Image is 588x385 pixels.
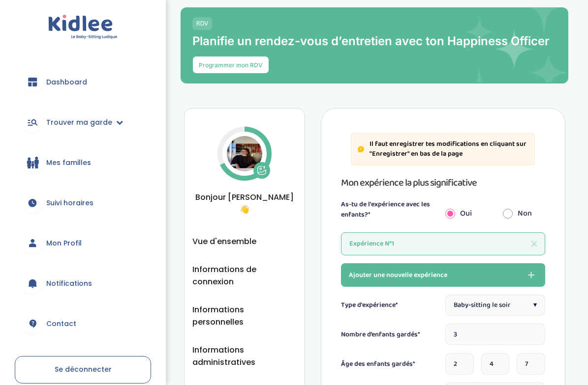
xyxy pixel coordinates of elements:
span: Trouver ma garde [46,117,112,128]
span: ▾ [533,300,537,310]
label: Nombre d’enfants gardés* [341,330,420,340]
a: Mes familles [15,145,151,180]
label: Âge des enfants gardés* [341,359,415,369]
button: Informations de connexion [192,263,297,288]
button: Programmer mon RDV [192,56,269,74]
button: Vue d'ensemble [192,235,256,247]
a: Dashboard [15,64,151,100]
input: Age [517,353,545,375]
a: Suivi horaires [15,185,151,220]
button: Ajouter une nouvelle expérience [341,263,546,287]
input: Age [481,353,510,375]
span: Mes familles [46,158,91,168]
p: Il faut enregistrer tes modifications en cliquant sur "Enregistrer" en bas de la page [370,139,528,159]
span: Notifications [46,278,92,289]
button: Informations personnelles [192,303,297,328]
a: Mon Profil [15,225,151,261]
a: Notifications [15,266,151,301]
img: logo.svg [48,15,118,40]
p: Planifie un rendez-vous d’entretien avec ton Happiness Officer [192,34,557,48]
span: Ajouter une nouvelle expérience [349,269,447,281]
div: Non [495,203,553,224]
span: Expérience N°1 [349,239,394,249]
span: RDV [192,17,212,30]
button: Informations administratives [192,344,297,368]
span: Contact [46,319,76,329]
span: Suivi horaires [46,198,93,208]
span: Mon Profil [46,238,82,248]
a: Se déconnecter [15,356,151,384]
div: Oui [438,203,495,224]
a: Trouver ma garde [15,105,151,140]
input: Age [445,353,474,375]
label: As-tu de l'expérience avec les enfants?* [341,199,441,220]
img: Avatar [227,136,262,171]
label: Type d'expérience* [341,300,398,310]
span: Se déconnecter [55,364,112,374]
span: Bonjour [PERSON_NAME] 👋 [192,191,297,216]
input: Nombre d’enfants gardés [445,324,545,345]
span: Dashboard [46,77,87,87]
span: Mon expérience la plus significative [341,175,477,191]
a: Contact [15,306,151,341]
span: Baby-sitting le soir [454,300,510,310]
